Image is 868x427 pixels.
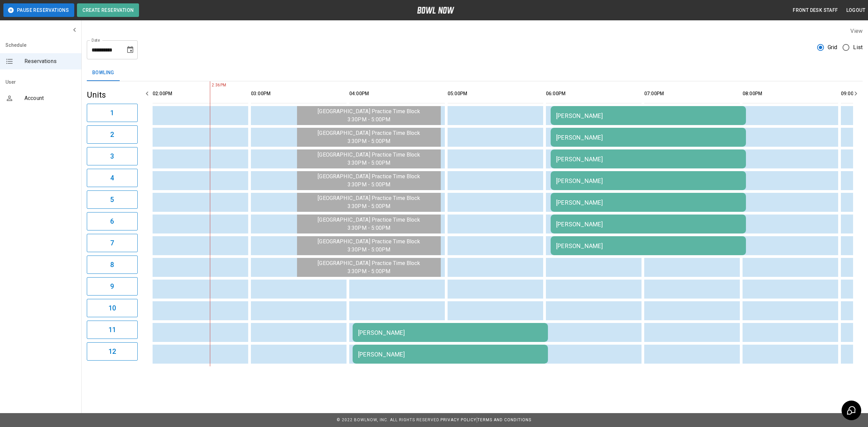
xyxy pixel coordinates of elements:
[123,43,137,57] button: Choose date, selected date is Aug 13, 2025
[24,94,76,102] span: Account
[108,346,116,357] h6: 12
[110,216,114,227] h6: 6
[87,234,138,252] button: 7
[110,238,114,248] h6: 7
[556,177,741,184] div: [PERSON_NAME]
[110,172,114,183] h6: 4
[556,221,741,228] div: [PERSON_NAME]
[87,277,138,296] button: 9
[556,242,741,249] div: [PERSON_NAME]
[77,3,139,17] button: Create Reservation
[87,321,138,339] button: 11
[24,57,76,65] span: Reservations
[556,134,741,141] div: [PERSON_NAME]
[210,82,212,89] span: 2:36PM
[87,125,138,144] button: 2
[110,129,114,140] h6: 2
[850,28,863,34] label: View
[556,112,741,119] div: [PERSON_NAME]
[110,281,114,292] h6: 9
[153,84,248,103] th: 02:00PM
[3,3,74,17] button: Pause Reservations
[87,256,138,274] button: 8
[87,190,138,209] button: 5
[358,351,542,358] div: [PERSON_NAME]
[110,194,114,205] h6: 5
[87,147,138,165] button: 3
[87,65,863,81] div: inventory tabs
[844,4,868,17] button: Logout
[87,89,138,100] h5: Units
[556,156,741,163] div: [PERSON_NAME]
[110,259,114,270] h6: 8
[108,324,116,335] h6: 11
[853,43,863,52] span: List
[87,169,138,187] button: 4
[110,151,114,162] h6: 3
[108,303,116,313] h6: 10
[417,7,454,14] img: logo
[556,199,741,206] div: [PERSON_NAME]
[358,329,542,336] div: [PERSON_NAME]
[337,418,440,422] span: © 2022 BowlNow, Inc. All Rights Reserved.
[87,299,138,317] button: 10
[87,65,120,81] button: Bowling
[440,418,476,422] a: Privacy Policy
[87,104,138,122] button: 1
[87,342,138,361] button: 12
[110,107,114,118] h6: 1
[790,4,841,17] button: Front Desk Staff
[87,212,138,230] button: 6
[828,43,837,52] span: Grid
[477,418,531,422] a: Terms and Conditions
